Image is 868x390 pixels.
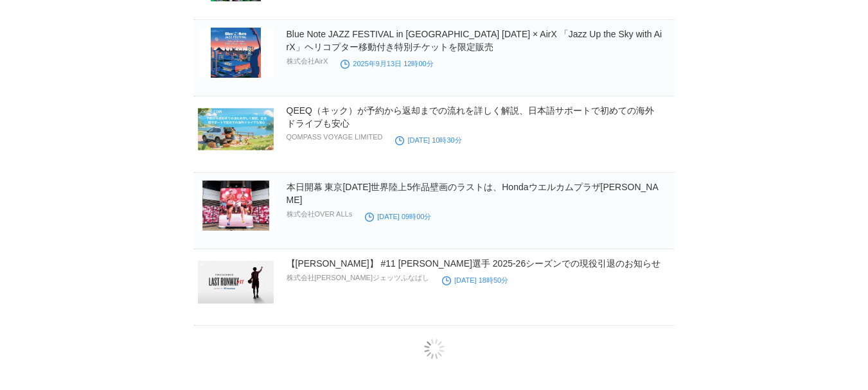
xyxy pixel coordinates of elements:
img: 本日開幕 東京2025世界陸上5作品壁画のラストは、Hondaウエルカムプラザ青山 [198,181,274,231]
time: 2025年9月13日 12時00分 [341,60,433,67]
p: 株式会社[PERSON_NAME]ジェッツふなばし [287,273,429,283]
img: QEEQ（キック）が予約から返却までの流れを詳しく解説、日本語サポートで初めての海外ドライブも安心 [198,104,274,154]
img: Blue Note JAZZ FESTIVAL in Japan 2025 × AirX 「Jazz Up the Sky with AirX」ヘリコプター移動付き特別チケットを限定販売 [198,28,274,78]
a: 【[PERSON_NAME]】 #11 [PERSON_NAME]選手 2025-26シーズンでの現役引退のお知らせ [287,258,661,269]
time: [DATE] 09時00分 [365,213,431,220]
a: QEEQ（キック）が予約から返却までの流れを詳しく解説、日本語サポートで初めての海外ドライブも安心 [287,105,654,129]
time: [DATE] 18時50分 [442,276,508,284]
img: 【千葉ジェッツ】 #11 西村文男選手 2025-26シーズンでの現役引退のお知らせ [198,257,274,307]
p: 株式会社AirX [287,57,328,66]
p: 株式会社OVER ALLs [287,209,353,219]
img: loading.png [420,334,448,363]
p: QOMPASS VOYAGE LIMITED [287,133,383,141]
a: 本日開幕 東京[DATE]世界陸上5作品壁画のラストは、Hondaウエルカムプラザ[PERSON_NAME] [287,182,659,205]
a: Blue Note JAZZ FESTIVAL in [GEOGRAPHIC_DATA] [DATE] × AirX 「Jazz Up the Sky with AirX」ヘリコプター移動付き特... [287,29,662,52]
time: [DATE] 10時30分 [395,136,461,144]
